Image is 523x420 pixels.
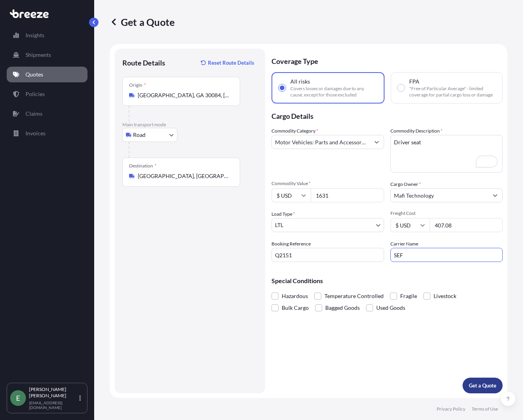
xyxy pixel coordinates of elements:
[376,302,405,314] span: Used Goods
[29,400,78,410] p: [EMAIL_ADDRESS][DOMAIN_NAME]
[138,91,230,99] input: Origin
[122,58,165,67] p: Route Details
[279,84,286,91] input: All risksCovers losses or damages due to any cause, except for those excluded
[409,78,419,85] span: FPA
[7,67,87,82] a: Quotes
[272,49,503,72] p: Coverage Type
[197,56,257,69] button: Reset Route Details
[133,131,146,139] span: Road
[488,188,502,202] button: Show suggestions
[463,378,503,393] button: Get a Quote
[282,290,308,302] span: Hazardous
[26,71,43,78] p: Quotes
[409,85,496,98] span: "Free of Particular Average" - limited coverage for partial cargo loss or damage
[272,218,384,232] button: LTL
[272,180,384,187] span: Commodity Value
[26,31,44,39] p: Insights
[7,47,87,63] a: Shipments
[7,27,87,43] a: Insights
[7,125,87,141] a: Invoices
[390,240,418,248] label: Carrier Name
[325,302,360,314] span: Bagged Goods
[390,135,503,173] textarea: To enrich screen reader interactions, please activate Accessibility in Grammarly extension settings
[26,110,42,118] p: Claims
[129,82,146,88] div: Origin
[400,290,417,302] span: Fragile
[7,106,87,122] a: Claims
[390,127,443,135] label: Commodity Description
[430,218,503,232] input: Enter amount
[272,127,318,135] label: Commodity Category
[390,210,503,216] span: Freight Cost
[122,122,257,128] p: Main transport mode
[324,290,384,302] span: Temperature Controlled
[26,90,45,98] p: Policies
[437,406,465,412] a: Privacy Policy
[129,163,157,169] div: Destination
[29,386,78,399] p: [PERSON_NAME] [PERSON_NAME]
[391,188,488,202] input: Full name
[272,240,311,248] label: Booking Reference
[272,210,295,218] span: Load Type
[290,78,310,85] span: All risks
[138,172,230,180] input: Destination
[272,135,370,149] input: Select a commodity type
[282,302,309,314] span: Bulk Cargo
[110,16,175,28] p: Get a Quote
[26,129,46,137] p: Invoices
[434,290,456,302] span: Livestock
[26,51,51,59] p: Shipments
[275,221,283,229] span: LTL
[397,84,405,91] input: FPA"Free of Particular Average" - limited coverage for partial cargo loss or damage
[390,248,503,262] input: Enter name
[272,278,503,284] p: Special Conditions
[469,382,496,389] p: Get a Quote
[290,85,377,98] span: Covers losses or damages due to any cause, except for those excluded
[311,188,384,202] input: Type amount
[208,59,254,67] p: Reset Route Details
[272,248,384,262] input: Your internal reference
[7,86,87,102] a: Policies
[122,128,177,142] button: Select transport
[16,394,20,402] span: E
[390,180,421,188] label: Cargo Owner
[370,135,384,149] button: Show suggestions
[272,104,503,127] p: Cargo Details
[472,406,498,412] a: Terms of Use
